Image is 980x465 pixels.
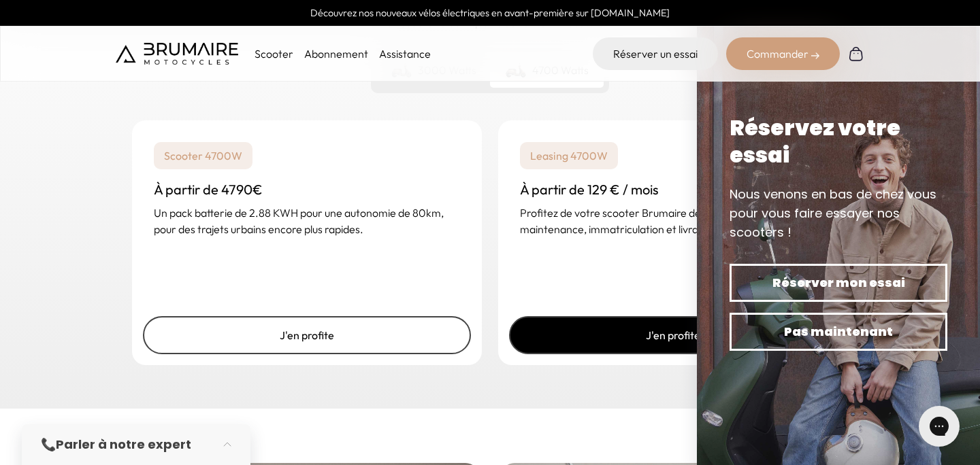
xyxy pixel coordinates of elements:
p: Profitez de votre scooter Brumaire dès avec maintenance, immatriculation et livraison incluse [520,205,826,237]
iframe: Gorgias live chat messenger [912,401,966,451]
a: Assistance [379,47,431,61]
p: Scooter [255,46,293,62]
p: Un pack batterie de 2.88 KWH pour une autonomie de 80km, pour des trajets urbains encore plus rap... [154,205,460,237]
p: Scooter 4700W [154,142,252,169]
img: right-arrow-2.png [811,52,819,60]
a: J'en profite [143,316,471,354]
img: Brumaire Motocycles [116,43,238,65]
a: J'en profite [509,316,837,354]
a: Réserver un essai [593,37,718,70]
p: Leasing 4700W [520,142,618,169]
img: Panier [848,46,864,62]
div: Commander [726,37,840,70]
h3: À partir de 129 € / mois [520,180,826,199]
h3: À partir de 4790€ [154,180,460,199]
a: Abonnement [304,47,368,61]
